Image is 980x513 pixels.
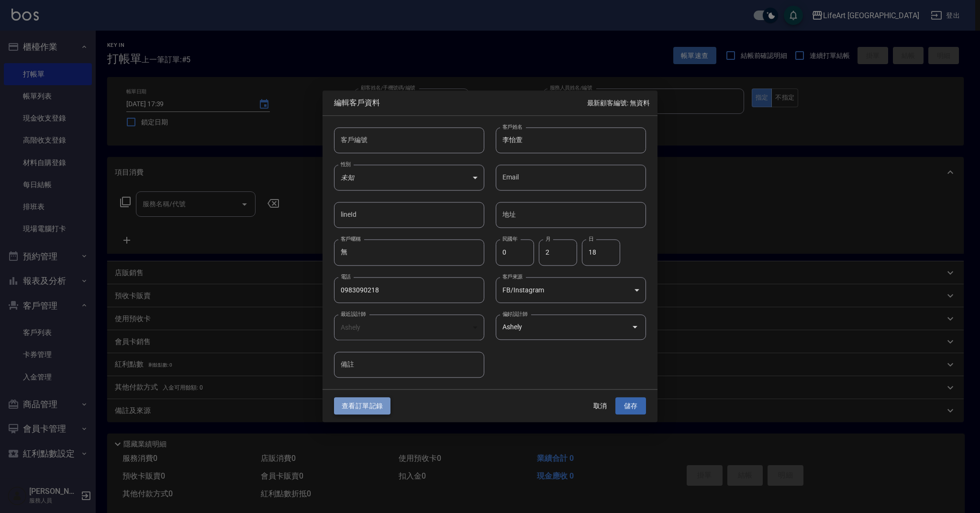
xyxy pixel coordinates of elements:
label: 月 [546,235,550,243]
p: 最新顧客編號: 無資料 [587,98,650,108]
label: 客戶暱稱 [341,235,361,243]
button: Open [627,320,643,335]
label: 客戶來源 [502,273,523,280]
span: 編輯客戶資料 [334,98,587,108]
button: 取消 [585,397,615,415]
label: 性別 [341,160,351,167]
label: 電話 [341,273,351,280]
button: 查看訂單記錄 [334,397,390,415]
label: 民國年 [502,235,517,243]
label: 偏好設計師 [502,310,527,317]
div: FB/Instagram [496,277,646,303]
button: 儲存 [615,397,646,415]
em: 未知 [341,174,354,181]
label: 客戶姓名 [502,123,523,130]
label: 日 [589,235,593,243]
label: 最近設計師 [341,310,366,317]
div: Ashely [334,314,484,340]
